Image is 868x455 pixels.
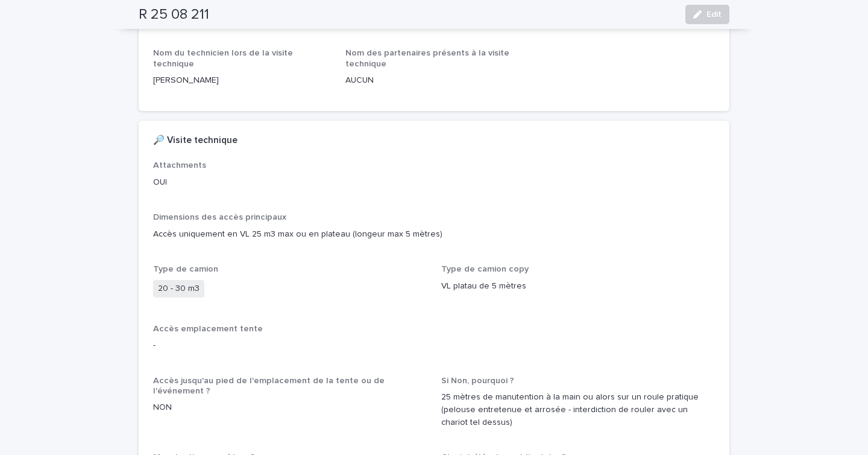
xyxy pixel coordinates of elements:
[153,161,206,170] span: Attachments
[153,280,204,297] span: 20 - 30 m3
[441,377,514,385] span: Si Non, pourquoi ?
[441,391,715,428] p: 25 mètres de manutention à la main ou alors sur un roule pratique (pelouse entretenue et arrosée ...
[153,265,218,273] span: Type de camion
[139,6,209,24] h2: R 25 08 211
[153,401,427,414] p: NON
[153,135,237,146] h2: 🔎 Visite technique
[153,339,715,352] p: -
[345,49,509,68] span: Nom des partenaires présents à la visite technique
[153,325,263,333] span: Accès emplacement tente
[706,10,722,19] span: Edit
[153,213,286,221] span: Dimensions des accès principaux
[345,74,523,87] p: AUCUN
[153,49,293,68] span: Nom du technicien lors de la visite technique
[153,228,715,241] p: Accès uniquement en VL 25 m3 max ou en plateau (longeur max 5 mètres)
[153,377,385,395] span: Accès jusqu'au pied de l'emplacement de la tente ou de l'événement ?
[441,265,529,273] span: Type de camion copy
[441,280,715,293] p: VL platau de 5 mètres
[153,176,427,189] p: OUI
[153,74,331,87] p: [PERSON_NAME]
[685,5,729,24] button: Edit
